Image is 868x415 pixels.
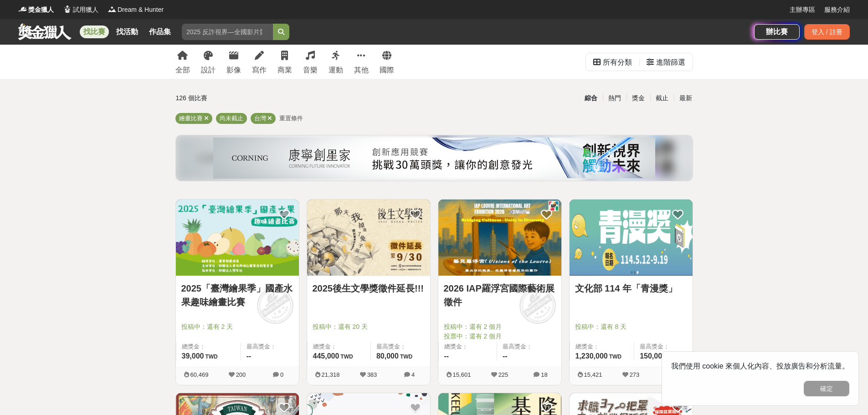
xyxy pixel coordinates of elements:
[804,381,849,396] button: 確定
[277,65,292,76] div: 商業
[252,65,267,76] div: 寫作
[118,5,164,15] span: Dream & Hunter
[400,354,412,360] span: TWD
[503,352,508,360] span: --
[438,200,561,276] img: Cover Image
[380,65,394,76] div: 國際
[18,5,54,15] a: Logo獎金獵人
[453,371,471,378] span: 15,601
[303,45,318,79] a: 音樂
[444,342,492,351] span: 總獎金：
[145,26,175,38] a: 作品集
[376,342,425,351] span: 最高獎金：
[656,53,685,72] div: 進階篩選
[575,352,608,360] span: 1,230,000
[175,45,190,79] a: 全部
[313,342,365,351] span: 總獎金：
[182,352,204,360] span: 39,000
[201,45,216,79] a: 設計
[247,352,252,360] span: --
[205,354,217,360] span: TWD
[380,45,394,79] a: 國際
[603,90,627,106] div: 熱門
[247,342,293,351] span: 最高獎金：
[254,115,266,122] span: 台灣
[182,24,273,40] input: 2025 反詐視界—全國影片競賽
[444,332,556,341] span: 投票中：還有 2 個月
[190,371,209,378] span: 60,469
[181,282,293,309] a: 2025「臺灣繪果季」國產水果趣味繪畫比賽
[73,5,98,15] span: 試用獵人
[609,354,621,360] span: TWD
[179,115,203,122] span: 繪畫比賽
[280,371,283,378] span: 0
[640,342,687,351] span: 最高獎金：
[575,342,629,351] span: 總獎金：
[329,45,343,79] a: 運動
[307,200,430,276] img: Cover Image
[279,115,303,122] span: 重置條件
[354,45,369,79] a: 其他
[367,371,377,378] span: 383
[322,371,340,378] span: 21,318
[226,45,241,79] a: 影像
[444,322,556,332] span: 投稿中：還有 2 個月
[181,322,293,332] span: 投稿中：還有 2 天
[28,5,54,15] span: 獎金獵人
[640,352,666,360] span: 150,000
[444,282,556,309] a: 2026 IAP羅浮宮國際藝術展徵件
[498,371,508,378] span: 225
[579,90,603,106] div: 綜合
[18,5,27,14] img: Logo
[627,90,650,106] div: 獎金
[340,354,353,360] span: TWD
[175,65,190,76] div: 全部
[80,26,109,38] a: 找比賽
[303,65,318,76] div: 音樂
[575,322,687,332] span: 投稿中：還有 8 天
[790,5,815,15] a: 主辦專區
[444,352,449,360] span: --
[354,65,369,76] div: 其他
[313,282,425,295] a: 2025後生文學獎徵件延長!!!
[252,45,267,79] a: 寫作
[603,53,632,72] div: 所有分類
[201,65,216,76] div: 設計
[575,282,687,295] a: 文化部 114 年「青漫獎」
[650,90,674,106] div: 截止
[63,5,98,15] a: Logo試用獵人
[113,26,142,38] a: 找活動
[671,362,849,370] span: 我們使用 cookie 來個人化內容、投放廣告和分析流量。
[541,371,547,378] span: 18
[63,5,72,14] img: Logo
[236,371,246,378] span: 200
[277,45,292,79] a: 商業
[176,90,348,106] div: 126 個比賽
[226,65,241,76] div: 影像
[329,65,343,76] div: 運動
[182,342,235,351] span: 總獎金：
[376,352,399,360] span: 80,000
[584,371,602,378] span: 15,421
[503,342,556,351] span: 最高獎金：
[570,200,693,276] img: Cover Image
[220,115,243,122] span: 尚未截止
[313,352,339,360] span: 445,000
[213,138,655,179] img: 450e0687-a965-40c0-abf0-84084e733638.png
[754,24,800,40] a: 辦比賽
[313,322,425,332] span: 投稿中：還有 20 天
[108,5,164,15] a: LogoDream & Hunter
[108,5,117,14] img: Logo
[176,200,299,276] img: Cover Image
[674,90,698,106] div: 最新
[630,371,640,378] span: 273
[804,24,850,40] div: 登入 / 註冊
[824,5,850,15] a: 服務介紹
[411,371,415,378] span: 4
